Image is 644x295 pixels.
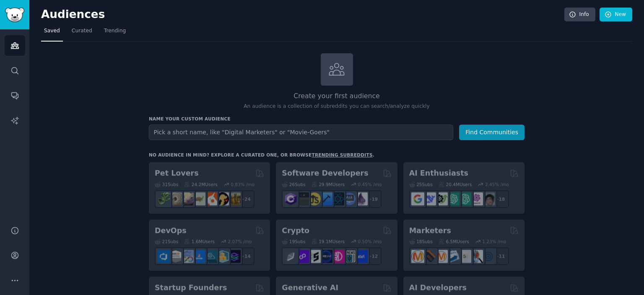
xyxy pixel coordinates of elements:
img: csharp [284,193,297,206]
img: ballpython [169,193,182,206]
img: DeepSeek [423,193,436,206]
a: Trending [101,24,129,42]
div: 20.4M Users [439,181,472,187]
div: 19 Sub s [282,239,305,245]
div: 0.45 % /mo [358,181,382,187]
img: MarketingResearch [470,250,483,263]
h2: Software Developers [282,168,368,179]
img: iOSProgramming [319,193,332,206]
img: GummySearch logo [5,8,24,22]
a: Saved [41,24,63,42]
div: 18 Sub s [409,239,433,245]
img: OnlineMarketing [482,250,495,263]
img: GoogleGeminiAI [411,193,424,206]
a: trending subreddits [312,152,372,157]
img: bigseo [423,250,436,263]
div: 21 Sub s [155,239,178,245]
img: ethfinance [284,250,297,263]
img: defiblockchain [331,250,344,263]
img: chatgpt_prompts_ [458,193,471,206]
img: PetAdvice [216,193,229,206]
img: platformengineering [204,250,217,263]
div: 24.2M Users [184,181,217,187]
div: 31 Sub s [155,181,178,187]
img: elixir [355,193,368,206]
div: 1.6M Users [184,239,215,245]
a: New [600,8,632,22]
a: Curated [69,24,95,42]
h2: Generative AI [282,283,338,293]
h2: Startup Founders [155,283,227,293]
img: content_marketing [411,250,424,263]
div: 25 Sub s [409,181,433,187]
div: 1.23 % /mo [482,239,506,245]
img: PlatformEngineers [228,250,241,263]
img: defi_ [355,250,368,263]
img: leopardgeckos [181,193,194,206]
span: Curated [72,27,92,35]
div: 0.83 % /mo [231,181,254,187]
img: web3 [319,250,332,263]
img: 0xPolygon [296,250,309,263]
h2: Pet Lovers [155,168,199,179]
div: + 19 [364,190,382,208]
img: CryptoNews [343,250,356,263]
img: googleads [458,250,471,263]
div: + 24 [237,190,254,208]
div: + 18 [491,190,509,208]
img: AskComputerScience [343,193,356,206]
input: Pick a short name, like "Digital Marketers" or "Movie-Goers" [149,125,453,140]
img: herpetology [157,193,170,206]
div: 29.9M Users [312,181,345,187]
img: cockatiel [204,193,217,206]
img: software [296,193,309,206]
img: turtle [192,193,205,206]
img: Emailmarketing [447,250,460,263]
h2: DevOps [155,225,187,236]
div: + 12 [364,248,382,265]
img: OpenAIDev [470,193,483,206]
img: AWS_Certified_Experts [169,250,182,263]
div: 19.1M Users [312,239,345,245]
img: reactnative [331,193,344,206]
img: azuredevops [157,250,170,263]
h2: Crypto [282,225,309,236]
img: ArtificalIntelligence [482,193,495,206]
img: AItoolsCatalog [435,193,448,206]
span: Saved [44,27,60,35]
div: 2.07 % /mo [228,239,252,245]
div: 26 Sub s [282,181,305,187]
img: aws_cdk [216,250,229,263]
img: learnjavascript [308,193,321,206]
img: Docker_DevOps [181,250,194,263]
a: Info [564,8,595,22]
span: Trending [104,27,126,35]
img: DevOpsLinks [192,250,205,263]
div: No audience in mind? Explore a curated one, or browse . [149,152,374,158]
div: + 11 [491,248,509,265]
h2: Marketers [409,225,451,236]
img: chatgpt_promptDesign [447,193,460,206]
h2: Create your first audience [149,91,525,102]
h3: Name your custom audience [149,116,525,122]
p: An audience is a collection of subreddits you can search/analyze quickly [149,103,525,110]
h2: AI Enthusiasts [409,168,468,179]
h2: AI Developers [409,283,467,293]
div: 2.45 % /mo [485,181,509,187]
h2: Audiences [41,8,564,21]
div: 6.5M Users [439,239,469,245]
button: Find Communities [459,125,525,140]
div: + 14 [237,248,254,265]
img: ethstaker [308,250,321,263]
div: 0.50 % /mo [358,239,382,245]
img: AskMarketing [435,250,448,263]
img: dogbreed [228,193,241,206]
